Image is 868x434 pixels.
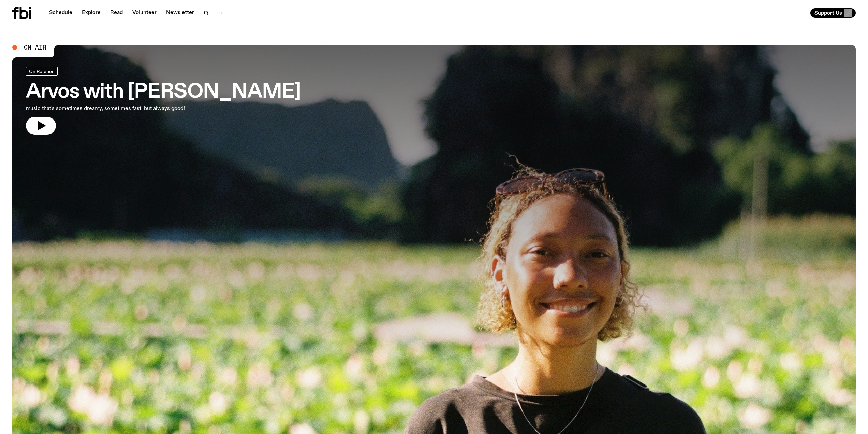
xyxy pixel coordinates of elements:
[45,8,76,18] a: Schedule
[26,104,201,113] p: music that's sometimes dreamy, sometimes fast, but always good!
[162,8,198,18] a: Newsletter
[128,8,161,18] a: Volunteer
[26,67,58,76] a: On Rotation
[810,8,856,18] button: Support Us
[24,44,46,51] span: On Air
[78,8,105,18] a: Explore
[29,69,55,74] span: On Rotation
[106,8,127,18] a: Read
[814,10,842,16] span: Support Us
[26,83,301,102] h3: Arvos with [PERSON_NAME]
[26,67,301,135] a: Arvos with [PERSON_NAME]music that's sometimes dreamy, sometimes fast, but always good!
